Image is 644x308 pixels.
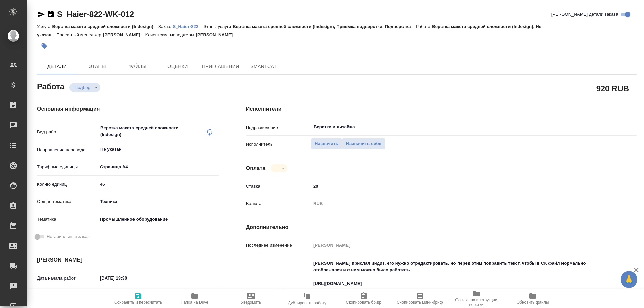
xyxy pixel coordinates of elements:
button: Скопировать ссылку [47,10,55,18]
button: Уведомить [223,289,279,308]
button: Скопировать бриф [335,289,392,308]
h4: Основная информация [37,105,219,113]
p: Проектный менеджер [56,32,103,37]
h2: Работа [37,80,64,92]
p: Верстка макета средней сложности (Indesign), Приемка подверстки, Подверстка [233,24,416,29]
h2: 920 RUB [596,83,629,94]
p: Вид работ [37,129,98,135]
input: ✎ Введи что-нибудь [98,273,156,283]
p: Валюта [246,200,311,207]
p: Дата начала работ [37,275,98,282]
p: [PERSON_NAME] [196,32,238,37]
button: Назначить [311,138,342,150]
span: Приглашения [202,62,239,71]
span: Ссылка на инструкции верстки [452,298,500,307]
span: SmartCat [248,62,280,71]
span: 🙏 [623,272,635,287]
a: S_Haier-822 [173,23,203,29]
span: Назначить [315,140,338,148]
h4: Исполнители [246,105,637,113]
p: Последнее изменение [246,242,311,249]
button: Назначить себя [342,138,385,150]
button: Добавить тэг [37,39,52,53]
button: Ссылка на инструкции верстки [448,289,504,308]
button: Скопировать мини-бриф [392,289,448,308]
span: Скопировать мини-бриф [397,300,443,305]
button: Скопировать ссылку для ЯМессенджера [37,10,45,18]
p: Услуга [37,24,52,29]
p: Работа [416,24,432,29]
p: Общая тематика [37,198,98,205]
button: 🙏 [621,271,637,288]
input: ✎ Введи что-нибудь [98,179,219,189]
p: Заказ: [158,24,173,29]
div: RUB [311,198,604,209]
span: Нотариальный заказ [47,233,89,240]
p: Кол-во единиц [37,181,98,188]
p: Направление перевода [37,147,98,153]
span: Этапы [81,62,113,71]
button: Обновить файлы [504,289,561,308]
span: Обновить файлы [517,300,549,305]
button: Подбор [73,85,92,90]
a: S_Haier-822-WK-012 [57,10,134,19]
button: Open [215,149,217,150]
h4: Дополнительно [246,223,637,231]
p: Тематика [37,216,98,223]
p: Исполнитель [246,141,311,148]
p: S_Haier-822 [173,24,203,29]
span: Оценки [162,62,194,71]
p: Верстка макета средней сложности (Indesign) [52,24,158,29]
h4: Оплата [246,164,266,172]
span: Файлы [121,62,154,71]
p: Комментарий к работе [246,288,311,294]
span: [PERSON_NAME] детали заказа [551,11,618,18]
input: ✎ Введи что-нибудь [311,181,604,191]
span: Детали [41,62,73,71]
p: Тарифные единицы [37,164,98,170]
span: Дублировать работу [288,301,326,305]
span: Сохранить и пересчитать [114,300,162,305]
h4: [PERSON_NAME] [37,256,219,264]
span: Уведомить [241,300,261,305]
p: Ставка [246,183,311,190]
span: Назначить себя [346,140,381,148]
div: Техника [98,196,219,207]
p: [PERSON_NAME] [103,32,145,37]
p: Подразделение [246,124,311,131]
button: Папка на Drive [166,289,223,308]
div: Подбор [271,164,287,172]
input: Пустое поле [311,240,604,250]
div: Страница А4 [98,161,219,173]
button: Дублировать работу [279,289,335,308]
p: Клиентские менеджеры [145,32,196,37]
div: Подбор [69,83,100,92]
div: Промышленное оборудование [98,213,219,225]
p: Этапы услуги [203,24,233,29]
button: Сохранить и пересчитать [110,289,166,308]
span: Папка на Drive [181,300,208,305]
button: Open [600,126,602,128]
span: Скопировать бриф [346,300,381,305]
